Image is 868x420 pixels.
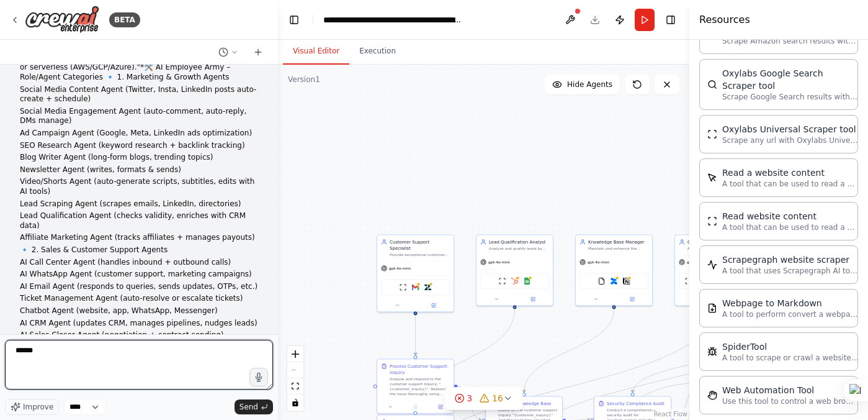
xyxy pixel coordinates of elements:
button: Open in side panel [416,301,452,309]
button: Start a new chat [248,45,268,60]
g: Edge from 901c3a32-4d08-44e8-b081-05a30377723c to 4e681077-7863-45e7-a13c-f911b6e023a5 [521,309,617,393]
button: Improve [5,399,59,415]
button: Switch to previous chat [213,45,243,60]
p: Lead Scraping Agent (scrapes emails, LinkedIn, directories) [20,199,258,209]
img: ScrapeWebsiteTool [400,283,407,291]
span: gpt-4o-mini [588,260,609,265]
p: Social Media Content Agent (Twitter, Insta, LinkedIn posts auto-create + schedule) [20,85,258,104]
div: Update Knowledge Base [498,400,551,406]
div: Analyze and qualify leads by researching company information, identifying decision makers, and as... [489,246,549,251]
img: Logo [25,6,99,34]
img: Google Sheets [524,277,531,285]
button: toggle interactivity [287,395,303,411]
div: Lead Qualification AnalystAnalyze and qualify leads by researching company information, identifyi... [476,234,553,306]
div: Lead Qualification Analyst [489,239,549,245]
img: OxylabsUniversalScraperTool [707,129,717,139]
img: Notion [623,277,630,285]
img: ScrapeWebsiteTool [707,216,717,226]
p: Chatbot Agent (website, app, WhatsApp, Messenger) [20,306,258,316]
p: AI Sales Closer Agent (negotiation + contract sending) [20,331,258,340]
p: 🔹 2. Sales & Customer Support Agents [20,245,258,255]
p: A tool that can be used to read a website content. [722,222,859,232]
div: BETA [109,12,140,27]
div: Customer Support Specialist [390,239,450,251]
button: Execution [349,39,406,65]
button: Open in side panel [615,295,650,303]
div: Security Compliance Audit [607,400,664,406]
button: Hide left sidebar [285,11,303,29]
img: HubSpot [511,277,519,285]
p: Use this tool to control a web browser and interact with websites using natural language. Capabil... [722,396,859,406]
img: OxylabsGoogleSearchScraperTool [707,80,717,89]
button: Hide right sidebar [662,11,679,29]
span: 3 [467,392,472,404]
span: Improve [23,402,53,412]
p: AI Call Center Agent (handles inbound + outbound calls) [20,258,258,268]
button: Hide Agents [545,75,620,94]
p: AI WhatsApp Agent (customer support, marketing campaigns) [20,270,258,280]
button: zoom in [287,346,303,362]
button: fit view [287,378,303,395]
a: React Flow attribution [654,411,687,418]
p: Ensure this backend can be deployed on Docker, Kubernetes, or serverless (AWS/GCP/Azure)."*🛠️ AI ... [20,53,258,83]
div: SpiderTool [722,340,859,353]
p: A tool that uses Scrapegraph AI to intelligently scrape website content. [722,266,859,276]
div: React Flow controls [287,346,303,411]
p: A tool that can be used to read a website content. [722,179,859,189]
button: No output available [402,403,428,411]
img: SerplyWebpageToMarkdownTool [707,303,717,313]
h4: Resources [699,12,750,27]
img: Confluence [611,277,618,285]
p: Social Media Engagement Agent (auto-comment, auto-reply, DMs manage) [20,107,258,126]
span: 16 [492,392,503,404]
p: Ad Campaign Agent (Google, Meta, LinkedIn ads optimization) [20,129,258,139]
img: ScrapeWebsiteTool [499,277,506,285]
div: Customer Support SpecialistProvide exceptional customer support by analyzing inquiries, researchi... [377,234,454,312]
button: Open in side panel [516,295,551,303]
img: ScrapegraphScrapeTool [707,260,717,270]
p: Newsletter Agent (writes, formats & sends) [20,165,258,175]
p: Ticket Management Agent (auto-resolve or escalate tickets) [20,294,258,304]
div: Code Review SpecialistAnalyze code repositories, perform comprehensive code reviews, and ensure c... [674,234,752,306]
div: Read website content [722,210,859,222]
p: Lead Qualification Agent (checks validity, enriches with CRM data) [20,211,258,231]
p: A tool to scrape or crawl a website and return LLM-ready content. [722,353,859,363]
span: gpt-4o-mini [488,260,510,265]
div: Provide exceptional customer support by analyzing inquiries, researching solutions, and deliverin... [390,252,450,257]
p: AI CRM Agent (updates CRM, manages pipelines, nudges leads) [20,319,258,329]
span: Hide Agents [567,80,612,89]
nav: breadcrumb [323,14,463,26]
div: Knowledge Base ManagerMaintain and enhance the knowledge base by analyzing support patterns, iden... [575,234,653,306]
div: Process Customer Support InquiryAnalyze and respond to the customer support inquiry: "{customer_i... [377,358,454,414]
div: Oxylabs Google Search Scraper tool [722,67,859,92]
div: Webpage to Markdown [722,297,859,309]
img: FileReadTool [598,277,606,285]
p: Scrape Google Search results with Oxylabs Google Search Scraper [722,92,859,102]
div: Scrapegraph website scraper [722,253,859,266]
p: Blog Writer Agent (long-form blogs, trending topics) [20,153,258,163]
p: A tool to perform convert a webpage to markdown to make it easier for LLMs to understand [722,309,859,319]
g: Edge from 10a6e3dd-ff46-463d-9de7-ccf8e9d006f2 to 5f5ca11d-4a8f-45fb-8355-732fca400318 [413,309,419,355]
button: Visual Editor [283,39,349,65]
p: AI Email Agent (responds to queries, sends updates, OTPs, etc.) [20,282,258,292]
button: Open in side panel [430,403,451,411]
img: Gmail [412,283,419,291]
div: Oxylabs Universal Scraper tool [722,123,859,135]
div: Analyze and respond to the customer support inquiry: "{customer_inquiry}". Research the issue tho... [390,377,450,396]
img: SpiderTool [707,347,717,357]
span: Send [239,402,258,412]
div: Maintain and enhance the knowledge base by analyzing support patterns, identifying gaps, and crea... [588,246,648,251]
p: Affiliate Marketing Agent (tracks affiliates + manages payouts) [20,233,258,243]
button: Click to speak your automation idea [249,368,268,386]
img: Zendesk [424,283,432,291]
div: Read a website content [722,167,859,179]
img: StagehandTool [707,390,717,400]
div: Version 1 [288,75,320,84]
div: Web Automation Tool [722,384,859,396]
p: SEO Research Agent (keyword research + backlink tracking) [20,141,258,151]
p: Video/Shorts Agent (auto-generate scripts, subtitles, edits with AI tools) [20,177,258,196]
button: 316 [444,387,523,410]
div: Knowledge Base Manager [588,239,648,245]
g: Edge from 4f8a84e0-d95a-49e3-b409-8be1390e4097 to f34059d9-14b0-4e2f-9ec1-955cccd178b4 [413,309,518,411]
img: ScrapeElementFromWebsiteTool [707,173,717,183]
